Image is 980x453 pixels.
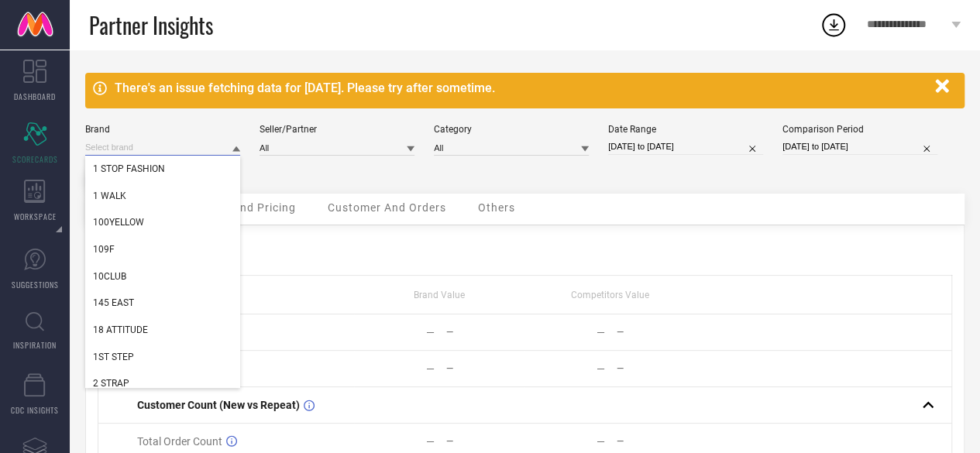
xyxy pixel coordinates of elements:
div: 1 STOP FASHION [85,156,240,182]
span: 145 EAST [93,297,134,308]
input: Select date range [608,139,763,155]
div: 2 STRAP [85,370,240,396]
span: DASHBOARD [14,91,56,102]
span: 1 STOP FASHION [93,163,165,174]
div: — [617,327,695,338]
div: — [426,435,435,448]
span: SUGGESTIONS [12,279,59,290]
span: Customer And Orders [328,201,446,214]
div: — [446,436,524,447]
span: CDC INSIGHTS [11,404,59,416]
div: Date Range [608,124,763,135]
div: There's an issue fetching data for [DATE]. Please try after sometime. [115,81,927,95]
div: — [617,363,695,374]
input: Select brand [85,139,240,156]
span: SCORECARDS [12,153,58,165]
div: 109F [85,236,240,263]
input: Select comparison period [782,139,937,155]
span: 18 ATTITUDE [93,324,148,335]
span: 2 STRAP [93,378,129,389]
span: 1 WALK [93,190,126,201]
div: 18 ATTITUDE [85,317,240,343]
div: 145 EAST [85,290,240,316]
div: Brand [85,124,240,135]
div: 100YELLOW [85,209,240,235]
div: 1 WALK [85,183,240,209]
div: — [597,326,605,338]
span: 10CLUB [93,271,126,282]
div: — [446,363,524,374]
div: Category [434,124,589,135]
span: Brand Value [414,290,465,300]
div: Metrics [98,237,952,256]
span: 100YELLOW [93,217,144,228]
span: WORKSPACE [14,211,57,222]
span: Competitors Value [571,290,649,300]
div: Comparison Period [782,124,937,135]
div: — [597,362,605,375]
div: Open download list [820,11,848,39]
div: — [617,436,695,447]
span: INSPIRATION [13,339,57,351]
div: 1ST STEP [85,344,240,370]
div: Seller/Partner [260,124,414,135]
span: Total Order Count [137,435,222,448]
div: — [446,327,524,338]
span: 1ST STEP [93,352,134,362]
div: 10CLUB [85,263,240,290]
div: — [597,435,605,448]
div: — [426,326,435,338]
div: — [426,362,435,375]
span: Customer Count (New vs Repeat) [137,399,300,411]
span: 109F [93,244,115,255]
span: Others [478,201,515,214]
span: Partner Insights [89,9,213,41]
